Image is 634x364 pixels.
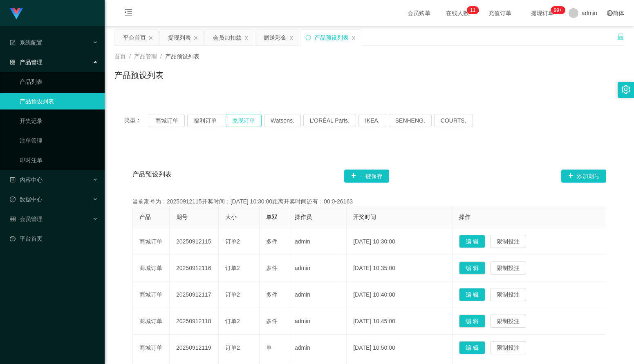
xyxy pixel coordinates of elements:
[358,114,386,127] button: IKEA.
[139,214,151,220] span: 产品
[10,40,16,45] i: 图标: form
[347,228,453,255] td: [DATE] 10:30:00
[132,197,606,206] div: 当前期号为：20250912115开奖时间：[DATE] 10:30:00距离开奖时间还有：00:0-26163
[148,36,153,40] i: 图标: close
[225,214,237,220] span: 大小
[20,152,98,168] a: 即时注单
[490,261,526,275] button: 限制投注
[10,8,23,20] img: logo.9652507e.png
[266,318,278,324] span: 多件
[459,341,485,354] button: 编 辑
[168,30,191,45] div: 提现列表
[225,265,240,271] span: 订单2
[347,255,453,281] td: [DATE] 10:35:00
[165,53,199,60] span: 产品预设列表
[344,170,389,183] button: 图标: plus一键保存
[347,335,453,361] td: [DATE] 10:50:00
[10,216,16,222] i: 图标: table
[244,36,249,40] i: 图标: close
[10,176,43,183] span: 内容中心
[10,216,43,222] span: 会员管理
[170,335,219,361] td: 20250912119
[288,255,347,281] td: admin
[459,214,470,220] span: 操作
[170,281,219,308] td: 20250912117
[20,74,98,90] a: 产品列表
[10,59,16,65] i: 图标: appstore-o
[225,291,240,298] span: 订单2
[129,53,131,60] span: /
[266,291,278,298] span: 多件
[10,177,16,183] i: 图标: profile
[289,36,294,40] i: 图标: close
[133,335,170,361] td: 商城订单
[551,6,565,14] sup: 1175
[353,214,376,220] span: 开奖时间
[170,228,219,255] td: 20250912115
[561,170,606,183] button: 图标: plus添加期号
[133,281,170,308] td: 商城订单
[351,36,356,40] i: 图标: close
[470,6,473,14] p: 1
[442,10,473,16] span: 在线人数
[459,288,485,301] button: 编 辑
[490,288,526,301] button: 限制投注
[266,238,278,245] span: 多件
[288,308,347,335] td: admin
[226,114,262,127] button: 兑现订单
[132,170,172,183] span: 产品预设列表
[459,235,485,248] button: 编 辑
[133,228,170,255] td: 商城订单
[389,114,432,127] button: SENHENG.
[295,214,312,220] span: 操作员
[225,318,240,324] span: 订单2
[193,36,198,40] i: 图标: close
[225,344,240,351] span: 订单2
[124,114,149,127] span: 类型：
[490,315,526,328] button: 限制投注
[10,59,43,65] span: 产品管理
[10,197,16,202] i: 图标: check-circle-o
[347,281,453,308] td: [DATE] 10:40:00
[305,35,311,40] i: 图标: sync
[266,344,272,351] span: 单
[621,85,630,94] i: 图标: setting
[264,30,287,45] div: 赠送彩金
[484,10,515,16] span: 充值订单
[467,6,479,14] sup: 12
[10,230,98,247] a: 图标: dashboard平台首页
[114,69,164,81] h1: 产品预设列表
[288,281,347,308] td: admin
[607,10,613,16] i: 图标: global
[490,341,526,354] button: 限制投注
[459,261,485,275] button: 编 辑
[347,308,453,335] td: [DATE] 10:45:00
[459,315,485,328] button: 编 辑
[20,113,98,129] a: 开奖记录
[213,30,242,45] div: 会员加扣款
[160,53,162,60] span: /
[187,114,223,127] button: 福利订单
[20,93,98,109] a: 产品预设列表
[170,255,219,281] td: 20250912116
[527,10,558,16] span: 提现订单
[10,196,43,203] span: 数据中心
[617,33,624,40] i: 图标: unlock
[314,30,349,45] div: 产品预设列表
[133,255,170,281] td: 商城订单
[303,114,356,127] button: L'ORÉAL Paris.
[133,308,170,335] td: 商城订单
[264,114,301,127] button: Watsons.
[225,238,240,245] span: 订单2
[266,265,278,271] span: 多件
[114,0,142,27] i: 图标: menu-fold
[288,335,347,361] td: admin
[473,6,476,14] p: 1
[114,53,126,60] span: 首页
[123,30,146,45] div: 平台首页
[288,228,347,255] td: admin
[490,235,526,248] button: 限制投注
[170,308,219,335] td: 20250912118
[266,214,278,220] span: 单双
[134,53,157,60] span: 产品管理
